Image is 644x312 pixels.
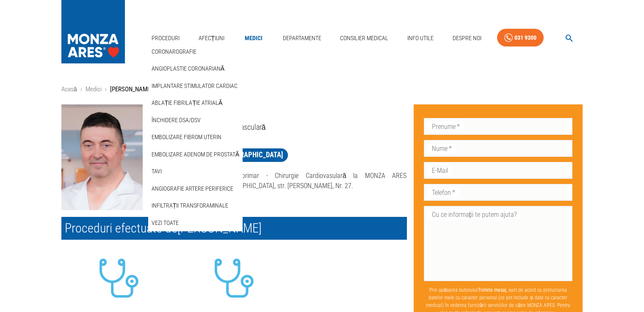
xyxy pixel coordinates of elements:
p: [PERSON_NAME] este medic primar - Chirurgie Cardiovasulară la MONZA ARES [GEOGRAPHIC_DATA] din [G... [149,171,407,191]
a: Despre Noi [449,30,485,47]
a: Infiltrații transforaminale [150,199,230,213]
a: Ablație fibrilație atrială [150,96,224,110]
a: Angiografie artere periferice [150,182,235,196]
a: Acasă [61,85,77,93]
li: › [105,85,107,94]
a: Implantare stimulator cardiac [150,79,239,93]
div: Închidere DSA/DSV [148,112,243,129]
div: TAVI [148,163,243,180]
div: Coronarografie [148,43,243,60]
h2: Proceduri efectuate de [PERSON_NAME] [61,217,407,240]
div: Implantare stimulator cardiac [148,77,243,95]
div: Ablație fibrilație atrială [148,94,243,112]
div: 031 9300 [514,33,536,43]
a: Medici [240,30,267,47]
a: Afecțiuni [195,30,228,47]
div: Vezi Toate [148,214,243,232]
nav: secondary mailbox folders [148,43,243,232]
a: Embolizare adenom de prostată [150,148,241,161]
a: TAVI [150,164,163,178]
p: Medic primar Chirurgie Cardiovasculară [149,122,407,132]
a: Embolizare fibrom uterin [150,130,223,144]
a: Coronarografie [150,45,198,59]
div: Embolizare fibrom uterin [148,129,243,146]
img: Dr. Rafael Halpern [61,104,143,210]
div: Angioplastie coronariană [148,60,243,77]
a: Consilier Medical [337,30,392,47]
div: Embolizare adenom de prostată [148,146,243,163]
a: Departamente [279,30,325,47]
nav: breadcrumb [61,85,583,94]
p: [PERSON_NAME] [110,85,152,94]
a: Angioplastie coronariană [150,62,226,76]
a: Închidere DSA/DSV [150,113,202,127]
div: Angiografie artere periferice [148,180,243,197]
li: › [80,85,82,94]
a: Info Utile [404,30,437,47]
a: 031 9300 [497,29,544,47]
b: Trimite mesaj [478,287,506,293]
div: Infiltrații transforaminale [148,197,243,214]
a: Proceduri [148,30,183,47]
p: Chirurgie vasculară [149,132,407,142]
a: Medici [86,85,102,93]
h1: [PERSON_NAME] [149,104,407,122]
a: Vezi Toate [150,216,180,230]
